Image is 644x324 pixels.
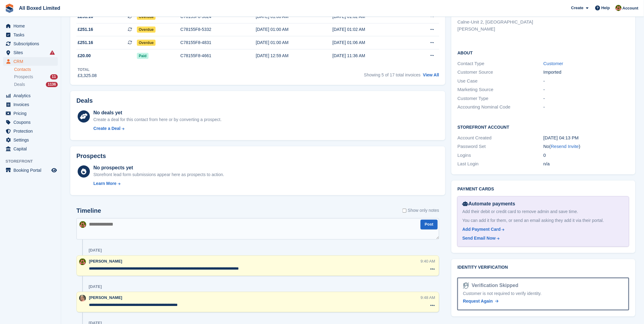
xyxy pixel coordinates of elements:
div: No [543,143,629,150]
div: Logins [458,152,543,159]
div: 0 [543,152,629,159]
span: ( ) [549,144,580,149]
div: Add their debit or credit card to remove admin and save time. [462,209,624,215]
div: C78155F8-5824 [180,13,256,20]
span: Help [602,5,610,11]
div: - [543,78,629,85]
div: Total [78,67,97,72]
span: Request Again [463,299,493,304]
a: Deals 1136 [14,81,58,88]
h2: Prospects [76,153,106,160]
div: - [543,104,629,111]
a: Create a Deal [94,125,222,132]
div: 11 [50,74,58,79]
div: No deals yet [94,109,222,116]
span: Settings [13,136,50,144]
span: Storefront [6,158,61,164]
div: - [543,86,629,93]
div: Use Case [458,78,543,85]
span: £251.16 [78,13,93,20]
div: Customer Type [458,95,543,102]
div: 9:40 AM [421,259,435,264]
span: [PERSON_NAME] [89,296,122,300]
div: Imported [543,69,629,76]
div: Create a Deal [94,125,121,132]
h2: About [458,50,629,56]
span: Paid [137,53,148,59]
span: Account [623,5,638,11]
img: Identity Verification Ready [463,282,469,289]
a: Prospects 11 [14,74,58,80]
span: Tasks [13,31,50,39]
img: Sharon Hawkins [79,259,86,265]
input: Show only notes [403,208,407,214]
div: 1136 [46,82,58,87]
div: C78155F8-5332 [180,26,256,33]
span: Overdue [137,27,156,33]
img: Sharon Hawkins [79,221,86,228]
h2: Deals [76,97,93,104]
div: Send Email Now [462,235,496,242]
span: Pricing [13,109,50,118]
div: Create a deal for this contact from here or by converting a prospect. [94,116,222,123]
a: Add Payment Card [462,226,622,233]
span: Protection [13,127,50,135]
div: Accounting Nominal Code [458,104,543,111]
h2: Identity verification [458,265,629,270]
a: menu [3,136,58,144]
div: Customer Source [458,69,543,76]
span: Subscriptions [13,39,50,48]
div: Contact Type [458,60,543,67]
div: [DATE] 11:36 AM [333,53,409,59]
div: Account Created [458,134,543,142]
a: Contacts [14,67,58,72]
a: Customer [543,61,563,66]
button: Post [421,220,438,230]
a: All Boxed Limited [17,3,63,13]
div: £3,325.08 [78,72,97,79]
span: Booking Portal [13,166,50,175]
div: [DATE] 01:06 AM [333,39,409,46]
a: menu [3,31,58,39]
a: Preview store [50,167,58,174]
div: No prospects yet [94,164,224,171]
a: menu [3,22,58,30]
a: menu [3,145,58,153]
a: menu [3,57,58,66]
div: C78155F8-4831 [180,39,256,46]
div: Verification Skipped [469,282,518,289]
span: Home [13,22,50,30]
label: Show only notes [403,208,439,214]
div: Marketing Source [458,86,543,93]
div: [DATE] [89,285,102,289]
a: menu [3,39,58,48]
a: Resend Invite [551,144,579,149]
span: Capital [13,145,50,153]
span: [PERSON_NAME] [89,259,122,264]
a: menu [3,100,58,109]
div: [DATE] 01:00 AM [256,39,333,46]
h2: Timeline [76,208,101,215]
span: Showing 5 of 17 total invoices [364,72,421,77]
span: Create [571,5,583,11]
div: [DATE] 12:59 AM [256,53,333,59]
a: Request Again [463,298,499,305]
span: Prospects [14,74,33,80]
div: [DATE] 01:00 AM [256,26,333,33]
li: Calne-Unit 2, [GEOGRAPHIC_DATA][PERSON_NAME] [458,19,543,32]
span: Coupons [13,118,50,127]
a: menu [3,48,58,57]
span: CRM [13,57,50,66]
div: Last Login [458,160,543,168]
span: £251.16 [78,39,93,46]
div: Customer is not required to verify identity. [463,291,624,297]
i: Smart entry sync failures have occurred [50,50,55,55]
div: - [543,95,629,102]
span: Analytics [13,91,50,100]
div: [DATE] 01:00 AM [256,13,333,20]
span: Overdue [137,40,156,46]
div: You can add it for them, or send an email asking they add it via their portal. [462,218,624,224]
div: Add Payment Card [462,226,501,233]
img: Sharon Hawkins [616,5,622,11]
div: [DATE] 01:02 AM [333,26,409,33]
